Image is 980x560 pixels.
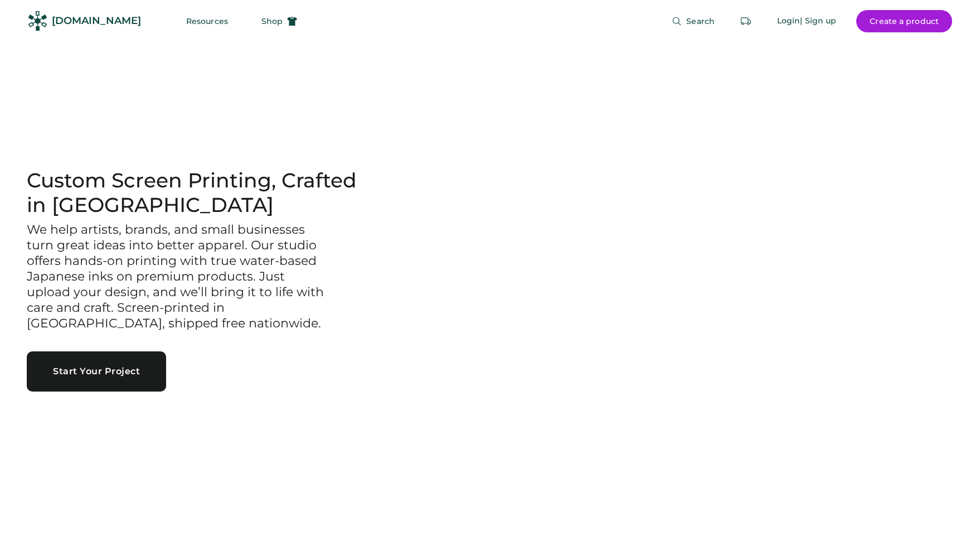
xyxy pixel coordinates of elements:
[28,11,47,31] img: Rendered Logo - Screens
[658,10,728,32] button: Search
[735,10,757,32] button: Retrieve an order
[856,10,952,32] button: Create a product
[777,16,801,27] div: Login
[27,168,365,218] h1: Custom Screen Printing, Crafted in [GEOGRAPHIC_DATA]
[261,17,283,25] span: Shop
[173,10,241,32] button: Resources
[800,16,836,27] div: | Sign up
[248,10,311,32] button: Shop
[27,351,166,392] button: Start Your Project
[52,14,141,28] div: [DOMAIN_NAME]
[686,17,715,25] span: Search
[27,222,328,331] h3: We help artists, brands, and small businesses turn great ideas into better apparel. Our studio of...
